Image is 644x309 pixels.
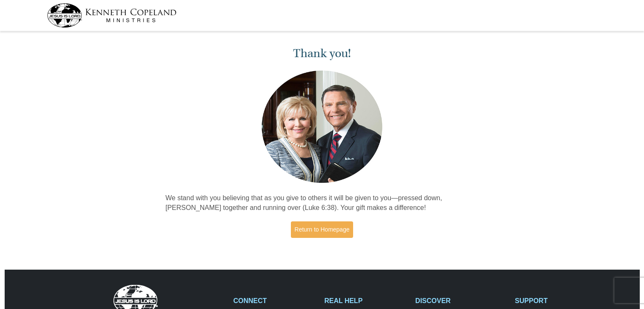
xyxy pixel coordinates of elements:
[47,3,177,28] img: kcm-header-logo.svg
[415,297,506,305] h2: DISCOVER
[166,47,479,61] h1: Thank you!
[166,193,479,213] p: We stand with you believing that as you give to others it will be given to you—pressed down, [PER...
[324,297,406,305] h2: REAL HELP
[291,221,354,238] a: Return to Homepage
[260,69,384,185] img: Kenneth and Gloria
[515,297,597,305] h2: SUPPORT
[233,297,315,305] h2: CONNECT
